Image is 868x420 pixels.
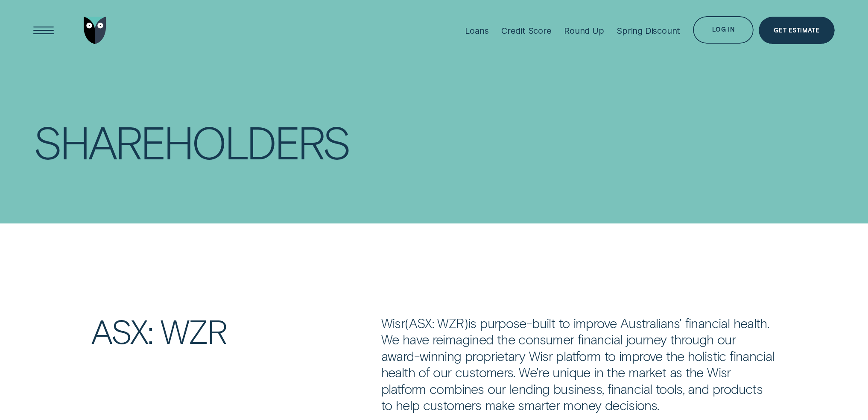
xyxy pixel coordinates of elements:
span: ) [464,315,468,331]
p: Wisr ASX: WZR is purpose-built to improve Australians' financial health. We have reimagined the c... [381,315,777,414]
div: Shareholders [33,120,349,163]
span: ( [405,315,409,331]
div: Credit Score [501,25,552,36]
h2: ASX: WZR [86,315,376,347]
div: Loans [465,25,488,36]
div: Spring Discount [617,25,680,36]
img: Wisr [84,17,106,44]
div: Round Up [564,25,604,36]
a: Get Estimate [759,17,835,44]
h1: Shareholders [33,120,421,162]
button: Log in [693,16,754,44]
button: Open Menu [30,17,57,44]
